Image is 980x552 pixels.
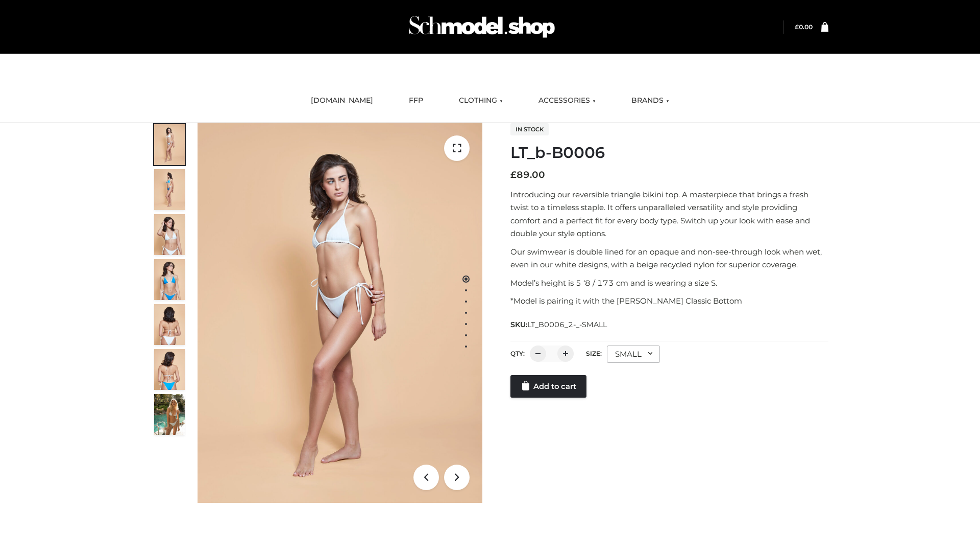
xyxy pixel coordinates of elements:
div: SMALL [607,346,660,363]
img: ArielClassicBikiniTop_CloudNine_AzureSky_OW114ECO_7-scaled.jpg [154,304,185,345]
p: Introducing our reversible triangle bikini top. A masterpiece that brings a fresh twist to a time... [510,188,828,240]
img: Arieltop_CloudNine_AzureSky2.jpg [154,394,185,435]
span: In stock [510,123,549,135]
p: Model’s height is 5 ‘8 / 173 cm and is wearing a size S. [510,277,828,290]
a: [DOMAIN_NAME] [303,89,381,112]
label: QTY: [510,350,525,357]
label: Size: [586,350,602,357]
span: £ [510,169,517,180]
a: FFP [401,89,431,112]
span: LT_B0006_2-_-SMALL [527,320,607,329]
bdi: 0.00 [795,23,813,31]
img: ArielClassicBikiniTop_CloudNine_AzureSky_OW114ECO_8-scaled.jpg [154,349,185,390]
a: BRANDS [624,89,677,112]
span: SKU: [510,318,608,331]
p: Our swimwear is double lined for an opaque and non-see-through look when wet, even in our white d... [510,245,828,271]
h1: LT_b-B0006 [510,144,828,162]
bdi: 89.00 [510,169,545,180]
a: ACCESSORIES [531,89,603,112]
img: ArielClassicBikiniTop_CloudNine_AzureSky_OW114ECO_2-scaled.jpg [154,169,185,210]
img: ArielClassicBikiniTop_CloudNine_AzureSky_OW114ECO_1 [198,123,482,503]
a: CLOTHING [451,89,510,112]
img: Schmodel Admin 964 [405,7,558,47]
a: Add to cart [510,375,586,398]
img: ArielClassicBikiniTop_CloudNine_AzureSky_OW114ECO_3-scaled.jpg [154,214,185,255]
span: £ [795,23,799,31]
p: *Model is pairing it with the [PERSON_NAME] Classic Bottom [510,294,828,308]
a: £0.00 [795,23,813,31]
img: ArielClassicBikiniTop_CloudNine_AzureSky_OW114ECO_1-scaled.jpg [154,124,185,165]
img: ArielClassicBikiniTop_CloudNine_AzureSky_OW114ECO_4-scaled.jpg [154,259,185,300]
